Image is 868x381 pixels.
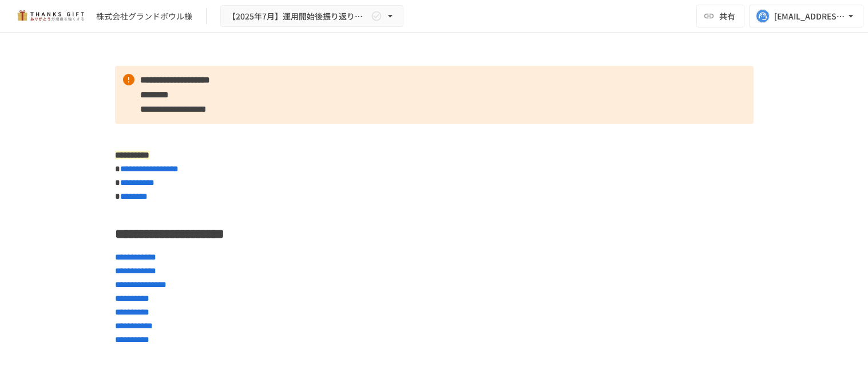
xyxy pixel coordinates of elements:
span: 【2025年7月】運用開始後振り返りミーティング [228,9,368,23]
button: 共有 [696,5,744,28]
button: [EMAIL_ADDRESS][DOMAIN_NAME] [749,5,863,28]
div: 株式会社グランドボウル様 [96,10,192,22]
button: 【2025年7月】運用開始後振り返りミーティング [220,5,403,28]
div: [EMAIL_ADDRESS][DOMAIN_NAME] [774,9,845,23]
span: 共有 [719,10,735,22]
img: mMP1OxWUAhQbsRWCurg7vIHe5HqDpP7qZo7fRoNLXQh [14,7,87,25]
